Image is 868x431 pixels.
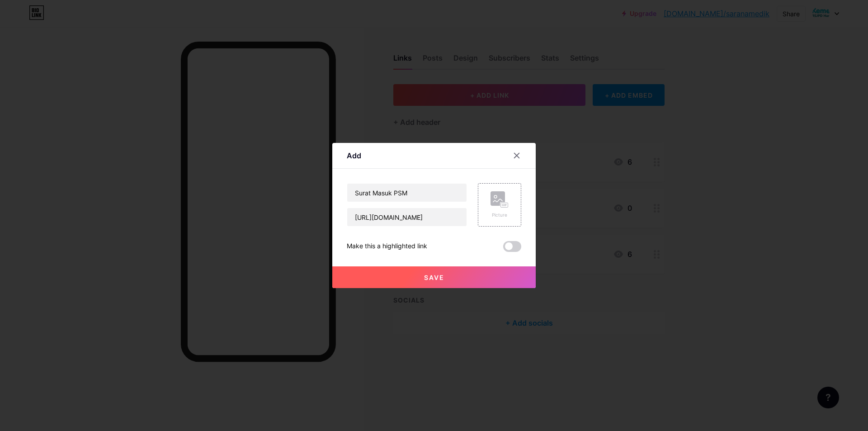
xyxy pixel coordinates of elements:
[347,184,467,202] input: Title
[491,212,509,218] div: Picture
[332,266,536,288] button: Save
[347,208,467,226] input: URL
[424,274,444,281] span: Save
[347,241,427,252] div: Make this a highlighted link
[347,150,361,161] div: Add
